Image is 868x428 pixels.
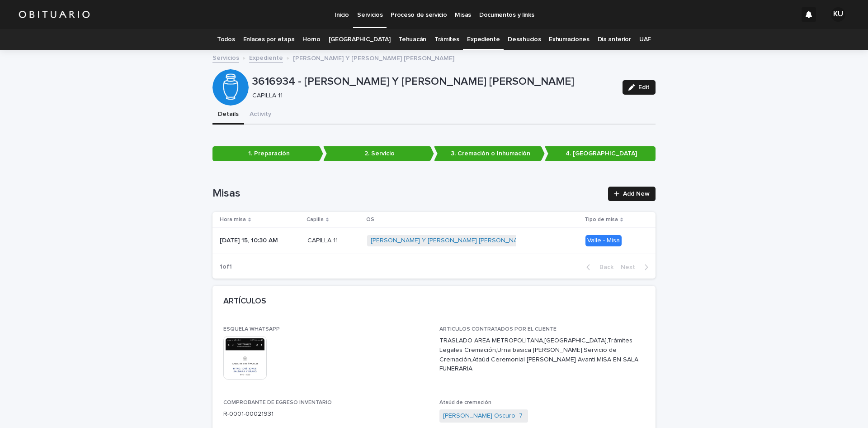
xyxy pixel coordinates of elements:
[398,29,426,50] a: Tehuacán
[439,400,491,405] span: Ataúd de cremación
[621,264,641,270] span: Next
[579,263,617,271] button: Back
[585,235,622,246] div: Valle - Misa
[293,53,454,63] p: [PERSON_NAME] Y [PERSON_NAME] [PERSON_NAME]
[223,327,280,332] span: ESQUELA WHATSAPP
[598,29,631,50] a: Día anterior
[617,263,656,271] button: Next
[549,29,589,50] a: Exhumaciones
[249,52,283,63] a: Expediente
[307,235,340,245] p: CAPILLA 11
[439,327,557,332] span: ARTICULOS CONTRATADOS POR EL CLIENTE
[212,106,244,125] button: Details
[220,235,280,245] p: [DATE] 15, 10:30 AM
[639,29,651,50] a: UAF
[212,227,656,254] tr: [DATE] 15, 10:30 AM[DATE] 15, 10:30 AM CAPILLA 11CAPILLA 11 [PERSON_NAME] Y [PERSON_NAME] [PERSON...
[638,84,650,91] span: Edit
[212,52,239,63] a: Servicios
[329,29,391,50] a: [GEOGRAPHIC_DATA]
[252,92,612,100] p: CAPILLA 11
[434,29,459,50] a: Trámites
[252,75,615,88] p: 3616934 - [PERSON_NAME] Y [PERSON_NAME] [PERSON_NAME]
[608,187,656,201] a: Add New
[18,5,90,24] img: HUM7g2VNRLqGMmR9WVqf
[307,215,324,225] p: Capilla
[623,191,650,197] span: Add New
[220,215,246,225] p: Hora misa
[508,29,541,50] a: Desahucios
[223,400,332,405] span: COMPROBANTE DE EGRESO INVENTARIO
[223,409,429,419] p: R-0001-00021931
[212,146,323,161] p: 1. Preparación
[212,187,603,200] h1: Misas
[302,29,320,50] a: Horno
[323,146,434,161] p: 2. Servicio
[443,411,524,421] a: [PERSON_NAME] Oscuro -7-
[217,29,235,50] a: Todos
[545,146,656,161] p: 4. [GEOGRAPHIC_DATA]
[467,29,500,50] a: Expediente
[831,7,845,22] div: KU
[371,237,528,245] a: [PERSON_NAME] Y [PERSON_NAME] [PERSON_NAME]
[244,106,277,125] button: Activity
[623,80,656,95] button: Edit
[212,256,239,278] p: 1 of 1
[434,146,545,161] p: 3. Cremación o Inhumación
[223,297,266,307] h2: ARTÍCULOS
[366,215,374,225] p: OS
[594,264,613,270] span: Back
[585,215,618,225] p: Tipo de misa
[439,336,645,374] p: TRASLADO AREA METROPOLITANA,[GEOGRAPHIC_DATA],Trámites Legales Cremación,Urna basica [PERSON_NAME...
[243,29,295,50] a: Enlaces por etapa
